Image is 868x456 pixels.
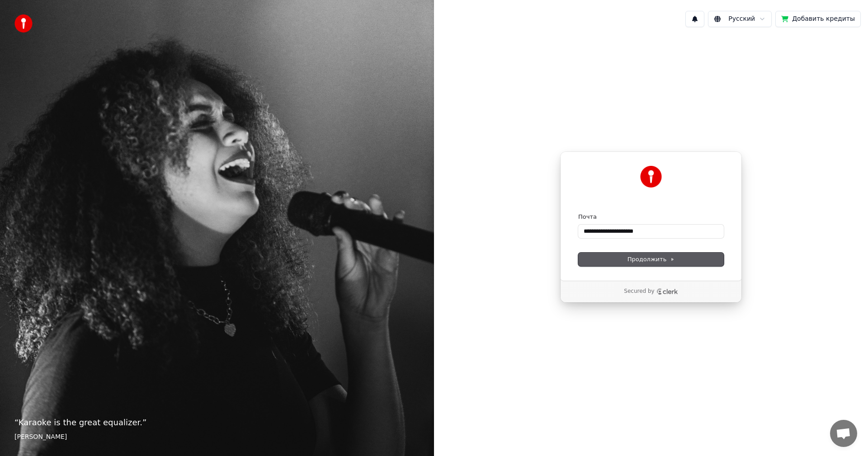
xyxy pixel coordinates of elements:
label: Почта [578,213,597,221]
span: Продолжить [627,255,675,263]
a: Открытый чат [830,420,857,447]
img: Youka [640,166,662,188]
button: Продолжить [578,253,724,266]
button: Добавить кредиты [775,11,861,27]
img: youka [14,14,33,33]
p: Secured by [624,288,654,295]
footer: [PERSON_NAME] [14,432,420,442]
a: Clerk logo [656,288,678,295]
p: “ Karaoke is the great equalizer. ” [14,416,420,429]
